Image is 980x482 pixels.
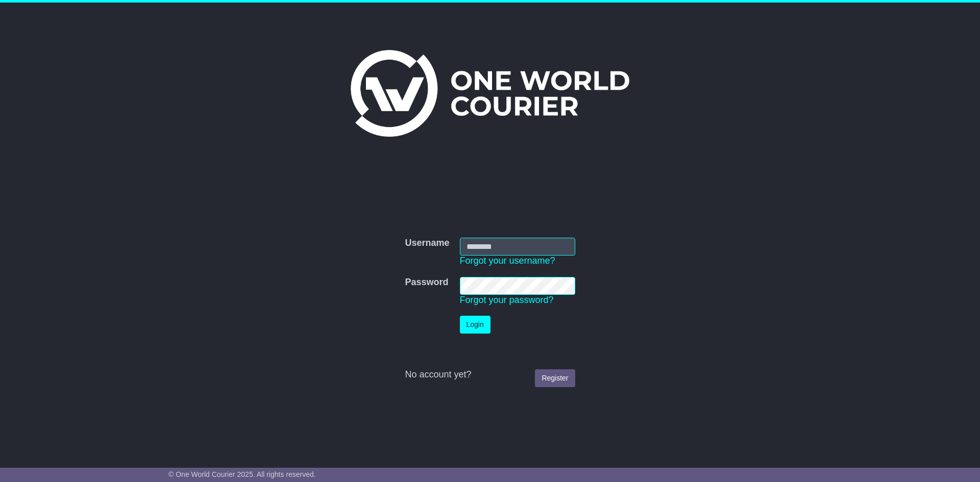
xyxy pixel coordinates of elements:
button: Login [460,316,491,334]
label: Username [405,238,449,249]
div: No account yet? [405,369,575,380]
a: Forgot your username? [460,256,555,266]
img: One World [351,50,629,137]
span: © One World Courier 2025. All rights reserved. [168,470,316,478]
label: Password [405,277,448,288]
a: Forgot your password? [460,295,554,305]
a: Register [535,369,575,387]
